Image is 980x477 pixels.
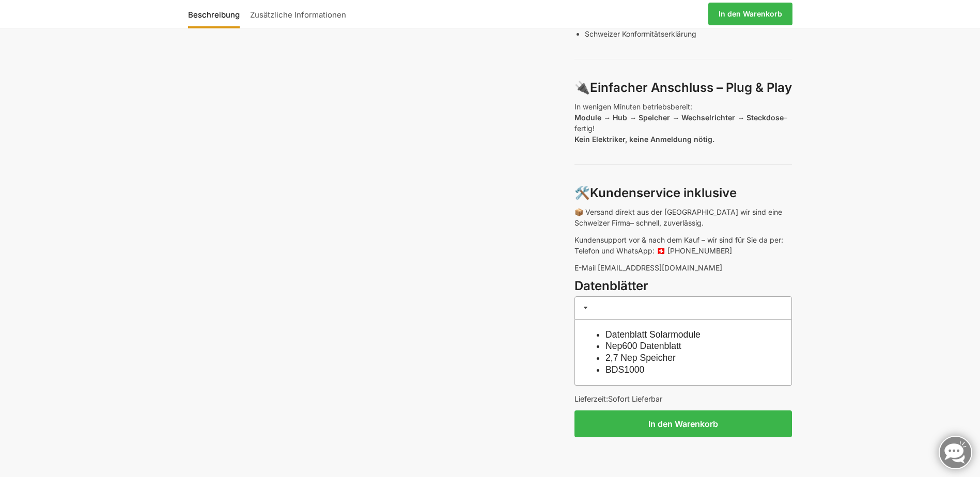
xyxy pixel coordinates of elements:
h3: 🔌 [574,79,792,97]
p: E-Mail [EMAIL_ADDRESS][DOMAIN_NAME] [574,262,792,273]
p: In wenigen Minuten betriebsbereit: – fertig! [574,101,792,145]
a: In den Warenkorb [708,3,792,25]
a: Datenblatt Solarmodule [605,329,701,340]
strong: Kundenservice inklusive [590,185,737,200]
span: Lieferzeit: [574,394,662,403]
strong: Module → Hub → Speicher → Wechselrichter → Steckdose [574,113,784,122]
strong: Einfacher Anschluss – Plug & Play [590,80,792,95]
a: Zusätzliche Informationen [245,2,351,26]
iframe: Sicherer Rahmen für schnelle Bezahlvorgänge [572,443,794,472]
p: 📦 Versand direkt aus der [GEOGRAPHIC_DATA] wir sind eine Schweizer Firma– schnell, zuverlässig. [574,206,792,228]
a: Nep600 Datenblatt [605,341,681,351]
span: Sofort Lieferbar [608,394,662,403]
h3: Datenblätter [574,277,792,295]
button: In den Warenkorb [574,410,792,437]
a: 2,7 Nep Speicher [605,353,676,363]
p: Kundensupport vor & nach dem Kauf – wir sind für Sie da per: Telefon und WhatsApp: 🇨🇭 [PHONE_NUMBER] [574,234,792,256]
a: BDS1000 [605,364,644,375]
h3: 🛠️ [574,184,792,202]
a: Beschreibung [188,2,245,26]
p: Schweizer Konformitätserklärung [585,28,792,39]
strong: Kein Elektriker, keine Anmeldung nötig. [574,135,714,144]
